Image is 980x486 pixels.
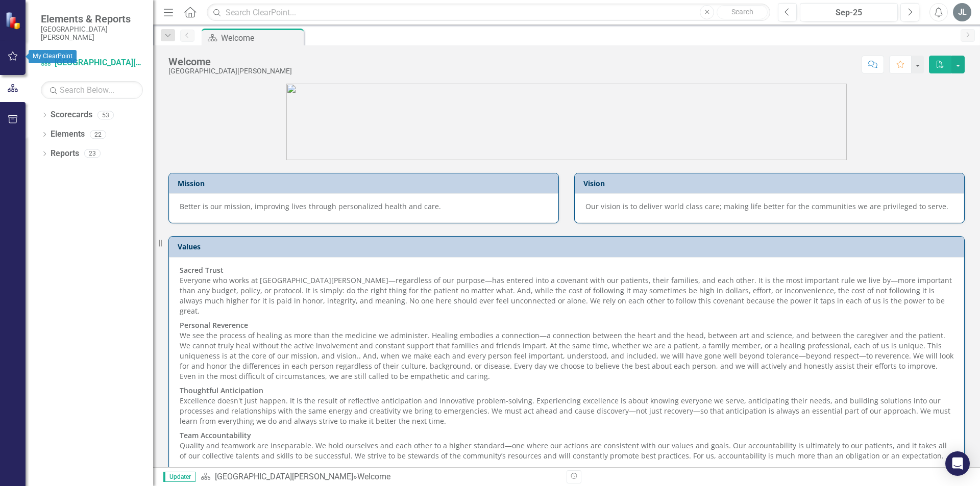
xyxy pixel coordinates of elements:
[180,265,224,275] strong: Sacred Trust
[585,201,953,212] p: Our vision is to deliver world class care; making life better for the communities we are privileg...
[583,180,959,187] h3: Vision
[180,386,263,395] strong: Thoughtful Anticipation
[201,471,559,483] div: »
[180,318,953,383] p: We see the process of healing as more than the medicine we administer. Healing embodies a connect...
[731,8,753,16] span: Search
[180,265,953,318] p: Everyone who works at [GEOGRAPHIC_DATA][PERSON_NAME]—regardless of our purpose—has entered into a...
[5,11,23,30] img: ClearPoint Strategy
[180,320,248,330] strong: Personal Reverence
[41,25,143,42] small: [GEOGRAPHIC_DATA][PERSON_NAME]
[29,50,77,63] div: My ClearPoint
[168,67,292,75] div: [GEOGRAPHIC_DATA][PERSON_NAME]
[41,57,143,69] a: [GEOGRAPHIC_DATA][PERSON_NAME]
[41,81,143,99] input: Search Below...
[51,109,92,121] a: Scorecards
[90,130,106,139] div: 22
[180,383,953,428] p: Excellence doesn't just happen. It is the result of reflective anticipation and innovative proble...
[180,428,953,463] p: Quality and teamwork are inseparable. We hold ourselves and each other to a higher standard—one w...
[178,180,553,187] h3: Mission
[51,148,79,160] a: Reports
[207,4,770,21] input: Search ClearPoint...
[84,149,101,158] div: 23
[41,13,143,25] span: Elements & Reports
[717,5,768,19] button: Search
[51,129,85,140] a: Elements
[180,201,548,212] p: Better is our mission, improving lives through personalized health and care.
[945,451,970,476] div: Open Intercom Messenger
[357,472,390,481] div: Welcome
[97,111,114,119] div: 53
[168,56,292,67] div: Welcome
[800,3,898,21] button: Sep-25
[180,465,235,475] strong: Creative Vitality
[286,84,847,160] img: SJRMC%20new%20logo%203.jpg
[178,243,959,250] h3: Values
[215,472,353,481] a: [GEOGRAPHIC_DATA][PERSON_NAME]
[953,3,971,21] button: JL
[803,7,894,19] div: Sep-25
[180,430,251,440] strong: Team Accountability
[221,32,301,44] div: Welcome
[163,472,195,482] span: Updater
